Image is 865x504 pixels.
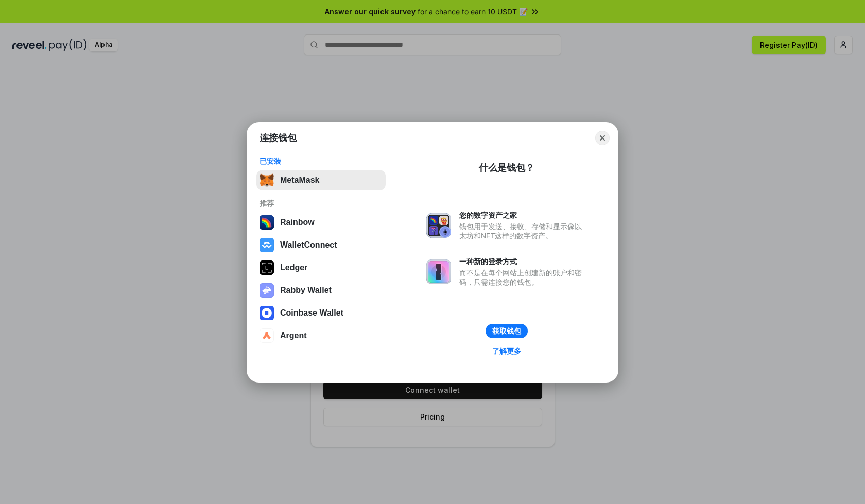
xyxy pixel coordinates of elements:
[280,308,343,318] div: Coinbase Wallet
[280,240,337,250] div: WalletConnect
[256,212,386,233] button: Rainbow
[459,268,587,287] div: 而不是在每个网站上创建新的账户和密码，只需连接您的钱包。
[259,199,383,208] div: 推荐
[595,131,610,145] button: Close
[256,303,386,323] button: Coinbase Wallet
[280,218,315,227] div: Rainbow
[486,344,527,358] a: 了解更多
[259,238,274,252] img: svg+xml,%3Csvg%20width%3D%2228%22%20height%3D%2228%22%20viewBox%3D%220%200%2028%2028%22%20fill%3D...
[259,173,274,187] img: svg+xml,%3Csvg%20fill%3D%22none%22%20height%3D%2233%22%20viewBox%3D%220%200%2035%2033%22%20width%...
[256,170,386,190] button: MetaMask
[280,176,319,185] div: MetaMask
[280,286,332,295] div: Rabby Wallet
[256,235,386,255] button: WalletConnect
[259,260,274,275] img: svg+xml,%3Csvg%20xmlns%3D%22http%3A%2F%2Fwww.w3.org%2F2000%2Fsvg%22%20width%3D%2228%22%20height%3...
[259,157,383,166] div: 已安装
[280,263,307,272] div: Ledger
[479,162,534,174] div: 什么是钱包？
[259,283,274,298] img: svg+xml,%3Csvg%20xmlns%3D%22http%3A%2F%2Fwww.w3.org%2F2000%2Fsvg%22%20fill%3D%22none%22%20viewBox...
[256,280,386,301] button: Rabby Wallet
[259,328,274,343] img: svg+xml,%3Csvg%20width%3D%2228%22%20height%3D%2228%22%20viewBox%3D%220%200%2028%2028%22%20fill%3D...
[459,257,587,266] div: 一种新的登录方式
[426,259,451,284] img: svg+xml,%3Csvg%20xmlns%3D%22http%3A%2F%2Fwww.w3.org%2F2000%2Fsvg%22%20fill%3D%22none%22%20viewBox...
[426,213,451,238] img: svg+xml,%3Csvg%20xmlns%3D%22http%3A%2F%2Fwww.w3.org%2F2000%2Fsvg%22%20fill%3D%22none%22%20viewBox...
[259,132,297,144] h1: 连接钱包
[259,215,274,230] img: svg+xml,%3Csvg%20width%3D%22120%22%20height%3D%22120%22%20viewBox%3D%220%200%20120%20120%22%20fil...
[256,325,386,346] button: Argent
[459,211,587,220] div: 您的数字资产之家
[486,324,528,338] button: 获取钱包
[492,326,521,336] div: 获取钱包
[256,257,386,278] button: Ledger
[259,306,274,320] img: svg+xml,%3Csvg%20width%3D%2228%22%20height%3D%2228%22%20viewBox%3D%220%200%2028%2028%22%20fill%3D...
[459,222,587,240] div: 钱包用于发送、接收、存储和显示像以太坊和NFT这样的数字资产。
[492,346,521,356] div: 了解更多
[280,331,307,340] div: Argent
